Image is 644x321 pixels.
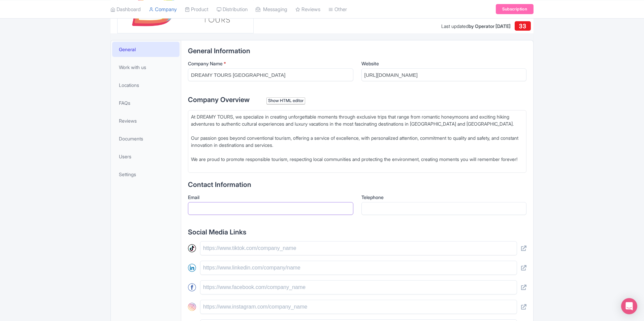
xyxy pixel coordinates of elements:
input: https://www.facebook.com/company_name [200,280,517,294]
input: https://www.tiktok.com/company_name [200,241,517,255]
span: by Operator [DATE] [469,23,511,29]
h2: General Information [188,47,526,55]
a: Subscription [496,4,534,14]
div: We are proud to promote responsible tourism, respecting local communities and protecting the envi... [191,156,523,170]
span: Reviews [119,117,137,124]
a: Locations [112,77,180,93]
span: Company Name [188,61,223,66]
div: Open Intercom Messenger [621,298,637,314]
a: General [112,42,180,57]
span: FAQs [119,99,130,106]
a: Documents [112,131,180,146]
div: Show HTML editor [266,97,305,104]
span: Email [188,194,199,200]
img: linkedin-round-01-4bc9326eb20f8e88ec4be7e8773b84b7.svg [188,264,196,272]
img: tiktok-round-01-ca200c7ba8d03f2cade56905edf8567d.svg [188,244,196,252]
a: Settings [112,167,180,182]
span: Work with us [119,64,146,71]
span: Settings [119,171,136,178]
a: Work with us [112,60,180,75]
div: Our passion goes beyond conventional tourism, offering a service of excellence, with personalized... [191,134,523,156]
a: FAQs [112,95,180,110]
span: Telephone [361,194,384,200]
input: https://www.instagram.com/company_name [200,300,517,314]
span: Locations [119,82,139,89]
span: General [119,46,136,53]
a: Reviews [112,113,180,128]
h2: Contact Information [188,181,526,188]
input: https://www.linkedin.com/company/name [200,261,517,275]
span: Documents [119,135,143,142]
div: Last updated [441,23,511,30]
img: instagram-round-01-d873700d03cfe9216e9fb2676c2aa726.svg [188,303,196,311]
a: Users [112,149,180,164]
span: Website [361,61,379,66]
h2: Social Media Links [188,228,526,236]
span: 33 [519,23,526,30]
span: Users [119,153,131,160]
span: Company Overview [188,96,250,104]
img: facebook-round-01-50ddc191f871d4ecdbe8252d2011563a.svg [188,283,196,291]
div: At DREAMY TOURS, we specialize in creating unforgettable moments through exclusive trips that ran... [191,113,523,134]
